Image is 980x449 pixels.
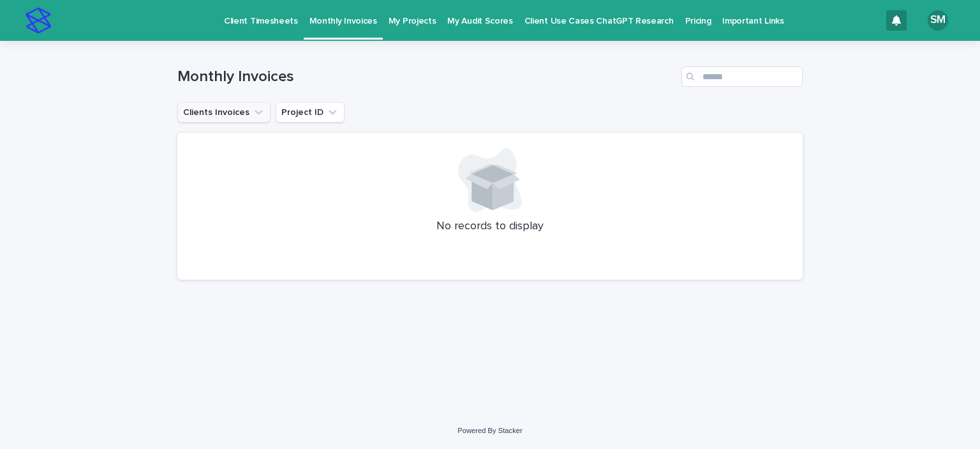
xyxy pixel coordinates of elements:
a: Powered By Stacker [457,427,522,434]
input: Search [681,66,803,87]
button: Project ID [276,102,345,123]
button: Clients Invoices [177,102,271,123]
img: stacker-logo-s-only.png [26,8,51,33]
div: SM [928,10,948,31]
p: No records to display [193,220,787,234]
h1: Monthly Invoices [177,68,676,86]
